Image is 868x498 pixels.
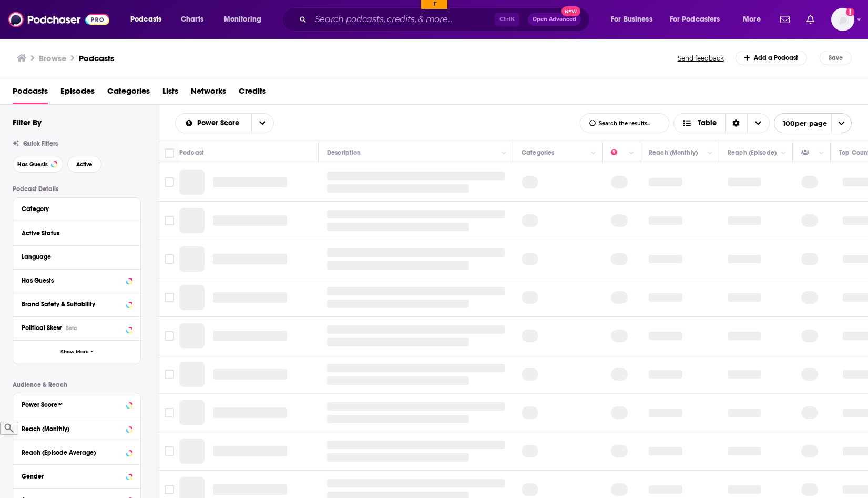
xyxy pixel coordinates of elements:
a: Networks [191,83,226,104]
span: Toggle select row [165,331,174,341]
h2: Filter By [13,117,42,127]
h2: Choose List sort [175,113,274,133]
span: Toggle select row [165,177,174,187]
span: For Podcasters [670,12,720,27]
button: Reach (Monthly) [22,422,132,435]
a: Copy [179,11,197,18]
span: Power Score [197,119,243,127]
span: Toggle select row [165,216,174,225]
img: User Profile [831,8,854,31]
button: Reach (Episode Average) [22,445,132,459]
a: Credits [239,83,266,104]
button: open menu [176,119,251,127]
a: Episodes [60,83,95,104]
div: Brand Safety & Suitability [22,301,123,308]
span: Categories [107,83,150,104]
span: Toggle select row [165,485,174,494]
span: Show More [60,349,89,355]
button: Column Actions [587,147,600,160]
div: Power Score™ [22,401,123,409]
button: Show More [13,340,140,364]
button: Power Score™ [22,397,132,411]
span: Active [76,162,93,167]
span: Monitoring [224,12,261,27]
button: Choose View [673,113,770,133]
span: Toggle select row [165,293,174,302]
span: For Business [611,12,652,27]
button: Active [67,156,101,173]
a: Podcasts [79,53,114,63]
a: Add a Podcast [736,51,808,65]
div: Reach (Monthly) [649,146,698,159]
button: Political SkewBeta [22,321,132,334]
div: Description [327,146,361,159]
div: Active Status [22,230,125,237]
a: Show notifications dropdown [776,11,794,28]
div: Reach (Episode) [728,146,777,159]
button: Column Actions [778,147,790,160]
span: Quick Filters [23,140,58,147]
div: Reach (Monthly) [22,425,123,433]
button: open menu [774,113,852,133]
div: Power Score [611,146,626,159]
button: Column Actions [815,147,828,160]
a: Clear [197,11,214,18]
div: Beta [66,325,77,332]
span: Has Guests [17,162,48,167]
div: Search podcasts, credits, & more... [292,7,600,32]
span: New [561,6,580,16]
div: Gender [22,473,123,480]
span: Toggle select row [165,254,174,264]
span: Charts [181,12,203,27]
span: Table [698,119,717,127]
div: Reach (Episode Average) [22,449,123,456]
span: 100 per page [774,115,827,132]
div: Categories [522,146,554,159]
button: Open AdvancedNew [528,13,581,26]
button: Save [820,51,852,65]
a: Podcasts [13,83,48,104]
button: open menu [736,11,774,28]
span: Toggle select row [165,408,174,417]
button: open menu [604,11,666,28]
span: Toggle select row [165,446,174,456]
span: Logged in as HLodeiro [831,8,854,31]
p: Podcast Details [13,185,141,193]
span: Toggle select row [165,370,174,379]
button: open menu [251,114,273,133]
input: ASIN, PO, Alias, + more... [56,4,140,18]
span: Open Advanced [533,17,576,22]
img: Podchaser - Follow, Share and Rate Podcasts [8,9,109,29]
div: Language [22,253,125,261]
button: Has Guests [22,274,132,287]
button: Gender [22,469,132,482]
a: Show notifications dropdown [802,11,819,28]
button: Category [22,202,132,215]
h3: Browse [39,53,66,63]
button: Column Actions [625,147,638,160]
div: Category [22,205,125,213]
span: Political Skew [22,324,62,332]
div: Has Guests [22,277,123,284]
button: Send feedback [675,54,727,63]
p: Audience & Reach [13,381,141,389]
div: Podcast [179,146,204,159]
button: open menu [663,11,736,28]
span: Lists [162,83,178,104]
div: Sort Direction [725,114,747,133]
button: Column Actions [498,147,510,160]
button: Brand Safety & Suitability [22,297,132,311]
button: Language [22,250,132,263]
span: Ctrl K [495,13,519,26]
a: View [162,11,179,18]
button: Show profile menu [831,8,854,31]
span: More [743,12,761,27]
button: Active Status [22,226,132,240]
